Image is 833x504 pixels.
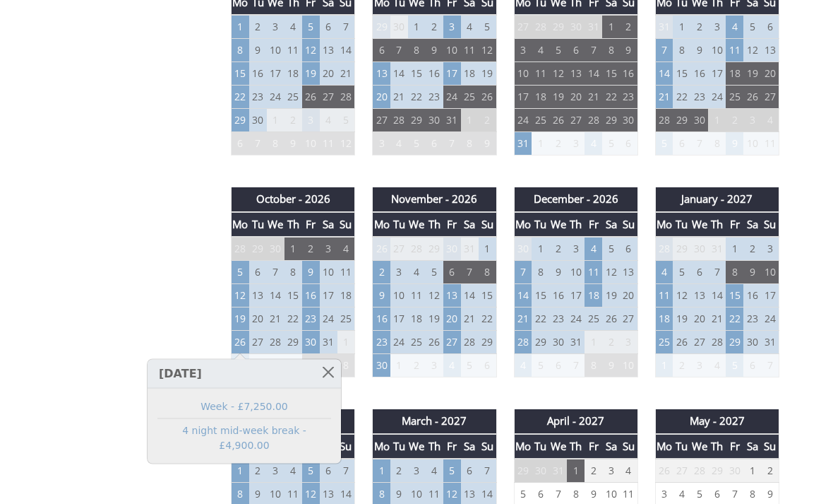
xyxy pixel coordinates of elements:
td: 7 [390,39,408,62]
td: 7 [337,15,355,39]
td: 31 [443,109,461,132]
td: 4 [532,39,549,62]
td: 6 [620,132,637,156]
th: Sa [743,212,761,237]
td: 11 [408,284,426,307]
th: Su [479,212,496,237]
td: 29 [249,237,267,261]
td: 8 [408,39,426,62]
td: 10 [567,261,585,284]
td: 15 [479,284,496,307]
td: 3 [443,15,461,39]
td: 6 [673,132,690,156]
th: Tu [390,212,408,237]
td: 6 [232,132,249,156]
td: 5 [232,261,249,284]
td: 29 [373,15,390,39]
td: 22 [673,86,690,109]
td: 17 [320,284,337,307]
td: 11 [726,39,743,62]
td: 2 [549,132,567,156]
td: 27 [514,15,532,39]
td: 9 [426,39,443,62]
th: Mo [655,212,673,237]
td: 12 [549,62,567,86]
td: 3 [302,109,320,132]
td: 4 [390,132,408,156]
td: 19 [549,86,567,109]
td: 30 [567,15,585,39]
td: 16 [249,62,267,86]
td: 13 [373,62,390,86]
td: 4 [284,15,302,39]
th: Th [567,212,585,237]
td: 31 [514,132,532,156]
td: 2 [743,237,761,261]
td: 13 [620,261,637,284]
th: We [690,212,708,237]
td: 28 [532,15,549,39]
td: 7 [443,132,461,156]
td: 2 [479,109,496,132]
th: Mo [373,212,390,237]
td: 6 [373,39,390,62]
td: 7 [461,261,479,284]
td: 11 [585,261,602,284]
th: Th [708,212,726,237]
th: Fr [585,212,602,237]
td: 20 [761,62,779,86]
td: 22 [408,86,426,109]
th: Su [761,212,779,237]
td: 31 [461,237,479,261]
td: 13 [249,284,267,307]
td: 3 [743,109,761,132]
td: 4 [655,261,673,284]
td: 21 [337,62,355,86]
td: 1 [708,109,726,132]
td: 2 [549,237,567,261]
td: 27 [373,109,390,132]
td: 1 [602,15,620,39]
td: 1 [284,237,302,261]
td: 28 [408,237,426,261]
td: 9 [249,39,267,62]
td: 26 [373,237,390,261]
td: 1 [461,109,479,132]
td: 19 [302,62,320,86]
td: 19 [743,62,761,86]
td: 1 [232,15,249,39]
td: 11 [532,62,549,86]
td: 9 [284,132,302,156]
td: 13 [761,39,779,62]
td: 29 [602,109,620,132]
td: 24 [514,109,532,132]
td: 12 [743,39,761,62]
td: 27 [761,86,779,109]
td: 7 [690,132,708,156]
th: Mo [232,212,249,237]
td: 2 [302,237,320,261]
th: Sa [320,212,337,237]
td: 12 [232,284,249,307]
td: 25 [284,86,302,109]
td: 1 [479,237,496,261]
td: 17 [267,62,284,86]
a: 4 night mid-week break - £4,900.00 [157,423,331,453]
td: 5 [337,109,355,132]
td: 12 [426,284,443,307]
td: 24 [708,86,726,109]
td: 10 [390,284,408,307]
td: 8 [284,261,302,284]
td: 16 [426,62,443,86]
td: 2 [373,261,390,284]
td: 4 [461,15,479,39]
td: 3 [267,15,284,39]
td: 7 [249,132,267,156]
td: 18 [461,62,479,86]
td: 30 [267,237,284,261]
td: 1 [532,132,549,156]
td: 4 [320,109,337,132]
th: Fr [726,212,743,237]
td: 28 [585,109,602,132]
td: 6 [320,15,337,39]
